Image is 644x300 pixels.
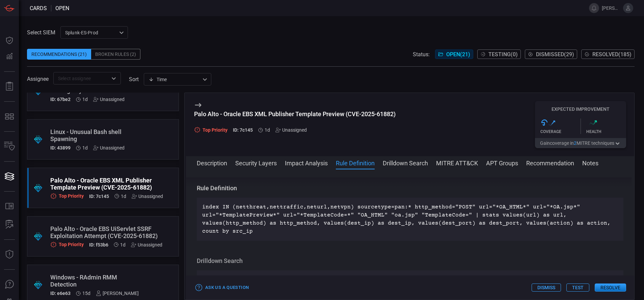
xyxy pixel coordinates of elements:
[129,76,139,82] label: sort
[233,127,253,133] h5: ID: 7c145
[197,159,227,167] button: Description
[486,159,518,167] button: APT Groups
[1,138,18,155] button: Inventory
[436,159,478,167] button: MITRE ATT&CK
[149,76,200,83] div: Time
[1,276,18,293] button: Ask Us A Question
[50,241,84,248] div: Top Priority
[27,76,49,82] span: Assignee
[413,51,430,58] span: Status:
[93,97,125,102] div: Unassigned
[82,291,90,296] span: Sep 28, 2025 9:55 AM
[197,184,623,192] h3: Rule Definition
[50,128,130,142] div: Linux - Unusual Bash shell Spawning
[1,78,18,95] button: Reports
[265,127,270,133] span: Oct 12, 2025 2:42 PM
[535,138,626,148] button: Gaincoverage in2MITRE techniques
[1,108,18,125] button: MITRE - Detection Posture
[525,49,577,59] button: Dismissed(29)
[532,284,561,292] button: Dismiss
[446,51,470,58] span: Open ( 21 )
[1,216,18,233] button: ALERT ANALYSIS
[1,32,18,48] button: Dashboard
[197,257,623,265] h3: Drilldown Search
[336,159,375,167] button: Rule Definition
[50,145,71,151] h5: ID: 43899
[202,203,618,235] p: index IN (netthreat,nettraffic,neturl,netvpn) sourcetype=pan:* http_method="POST" url="*OA_HTML*"...
[194,282,250,293] button: Ask Us a Question
[235,159,277,167] button: Security Layers
[55,74,108,82] input: Select assignee
[582,159,598,167] button: Notes
[131,242,162,247] div: Unassigned
[50,97,71,102] h5: ID: 67be2
[91,49,140,60] div: Broken Rules (2)
[275,127,307,133] div: Unassigned
[586,129,626,134] div: Health
[82,97,88,102] span: Oct 12, 2025 2:55 PM
[595,284,626,292] button: Resolve
[120,242,126,247] span: Oct 12, 2025 2:42 PM
[1,48,18,65] button: Detections
[602,5,620,11] span: [PERSON_NAME].[PERSON_NAME]
[574,140,576,146] span: 2
[121,194,126,199] span: Oct 12, 2025 2:42 PM
[592,51,632,58] span: Resolved ( 185 )
[27,29,55,36] label: Select SIEM
[50,177,163,191] div: Palo Alto - Oracle EBS XML Publisher Template Preview (CVE-2025-61882)
[89,194,109,199] h5: ID: 7c145
[1,198,18,214] button: Rule Catalog
[1,246,18,263] button: Threat Intelligence
[55,5,69,11] span: open
[50,193,84,199] div: Top Priority
[488,51,518,58] span: Testing ( 0 )
[50,225,162,239] div: Palo Alto - Oracle EBS UiServlet SSRF Exploitation Attempt (CVE-2025-61882)
[535,106,626,112] h5: Expected Improvement
[96,291,139,296] div: [PERSON_NAME]
[50,291,71,296] h5: ID: e6e63
[526,159,574,167] button: Recommendation
[50,274,139,288] div: Windows - RAdmin RMM Detection
[435,49,473,59] button: Open(21)
[383,159,428,167] button: Drilldown Search
[566,284,589,292] button: Test
[82,145,88,151] span: Oct 12, 2025 2:42 PM
[194,127,227,133] div: Top Priority
[89,242,108,248] h5: ID: f53b6
[536,51,574,58] span: Dismissed ( 29 )
[132,194,163,199] div: Unassigned
[540,129,581,134] div: Coverage
[285,159,328,167] button: Impact Analysis
[65,29,117,36] p: Splunk-ES-Prod
[27,49,91,60] div: Recommendations (21)
[93,145,125,151] div: Unassigned
[30,5,47,11] span: Cards
[581,49,635,59] button: Resolved(185)
[477,49,521,59] button: Testing(0)
[109,74,118,83] button: Open
[1,168,18,185] button: Cards
[194,110,396,118] div: Palo Alto - Oracle EBS XML Publisher Template Preview (CVE-2025-61882)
